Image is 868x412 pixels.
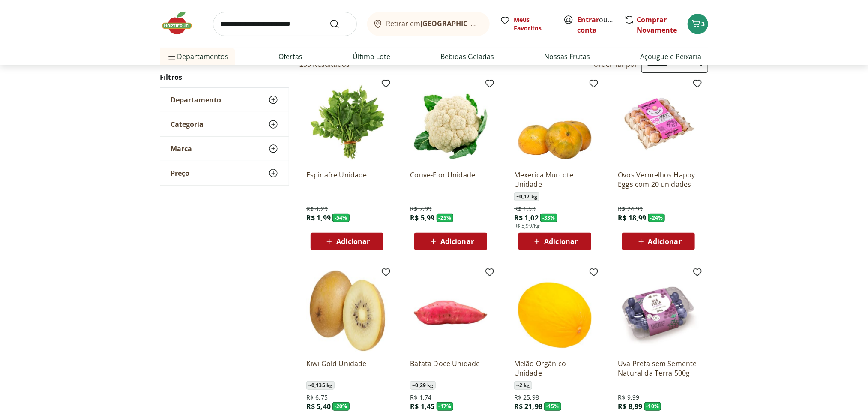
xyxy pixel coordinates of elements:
[440,51,494,62] a: Bebidas Geladas
[167,46,177,67] button: Menu
[278,51,302,62] a: Ofertas
[514,170,596,189] a: Mexerica Murcote Unidade
[160,161,289,185] button: Preço
[514,393,539,402] span: R$ 25,98
[306,381,335,390] span: ~ 0,135 kg
[306,170,388,189] a: Espinafre Unidade
[440,238,474,245] span: Adicionar
[618,82,699,163] img: Ovos Vermelhos Happy Eggs com 20 unidades
[171,169,189,177] span: Preço
[410,170,491,189] a: Couve-Flor Unidade
[332,402,350,411] span: - 20 %
[306,82,388,163] img: Espinafre Unidade
[544,51,590,62] a: Nossas Frutas
[410,82,491,163] img: Couve-Flor Unidade
[618,170,699,189] a: Ovos Vermelhos Happy Eggs com 20 unidades
[544,402,561,411] span: - 15 %
[213,12,357,36] input: search
[160,69,289,86] h2: Filtros
[167,46,228,67] span: Departamentos
[644,402,661,411] span: - 10 %
[414,233,487,250] button: Adicionar
[500,15,553,33] a: Meus Favoritos
[306,359,388,378] a: Kiwi Gold Unidade
[410,359,491,378] a: Batata Doce Unidade
[160,10,203,36] img: Hortifruti
[577,15,624,35] a: Criar conta
[514,271,596,352] img: Melão Orgânico Unidade
[306,204,328,213] span: R$ 4,29
[688,14,708,34] button: Carrinho
[336,238,370,245] span: Adicionar
[306,271,388,352] img: Kiwi Gold Unidade
[437,214,454,222] span: - 25 %
[640,51,701,62] a: Açougue e Peixaria
[171,120,204,129] span: Categoria
[540,214,557,222] span: - 33 %
[648,238,682,245] span: Adicionar
[514,223,540,229] span: R$ 5,99/Kg
[421,19,565,28] b: [GEOGRAPHIC_DATA]/[GEOGRAPHIC_DATA]
[618,204,643,213] span: R$ 24,99
[410,271,491,352] img: Batata Doce Unidade
[306,402,331,411] span: R$ 5,40
[618,402,642,411] span: R$ 8,99
[648,214,665,222] span: - 24 %
[518,233,591,250] button: Adicionar
[410,213,434,223] span: R$ 5,99
[577,15,615,35] span: ou
[637,15,677,35] a: Comprar Novamente
[160,112,289,136] button: Categoria
[329,19,350,29] button: Submit Search
[306,393,328,402] span: R$ 6,75
[306,213,331,223] span: R$ 1,99
[701,20,705,28] span: 3
[514,402,542,411] span: R$ 21,98
[410,381,435,390] span: ~ 0,29 kg
[353,51,390,62] a: Último Lote
[618,213,646,223] span: R$ 18,99
[514,82,596,163] img: Mexerica Murcote Unidade
[311,233,383,250] button: Adicionar
[618,359,699,378] a: Uva Preta sem Semente Natural da Terra 500g
[160,137,289,161] button: Marca
[410,204,431,213] span: R$ 7,99
[514,359,596,378] a: Melão Orgânico Unidade
[386,20,481,27] span: Retirar em
[514,204,536,213] span: R$ 1,53
[514,381,532,390] span: ~ 2 kg
[171,96,221,104] span: Departamento
[367,12,490,36] button: Retirar em[GEOGRAPHIC_DATA]/[GEOGRAPHIC_DATA]
[437,402,454,411] span: - 17 %
[514,15,553,33] span: Meus Favoritos
[544,238,578,245] span: Adicionar
[160,88,289,112] button: Departamento
[618,271,699,352] img: Uva Preta sem Semente Natural da Terra 500g
[577,15,599,24] a: Entrar
[410,393,431,402] span: R$ 1,74
[514,213,539,223] span: R$ 1,02
[622,233,695,250] button: Adicionar
[618,393,639,402] span: R$ 9,99
[514,192,539,201] span: ~ 0,17 kg
[410,402,434,411] span: R$ 1,45
[332,214,350,222] span: - 54 %
[171,144,192,153] span: Marca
